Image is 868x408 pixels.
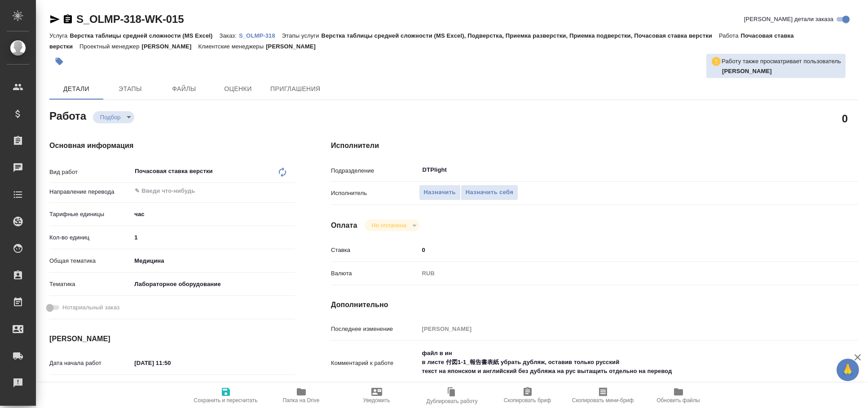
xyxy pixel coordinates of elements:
[97,113,123,121] button: Подбор
[163,83,206,95] span: Файлы
[419,322,815,335] input: Пустое поле
[264,383,339,408] button: Папка на Drive
[266,43,322,50] p: [PERSON_NAME]
[504,397,551,404] span: Скопировать бриф
[131,382,210,395] input: Пустое поле
[282,32,322,39] p: Этапы услуги
[49,210,131,219] p: Тарифные единицы
[719,32,741,39] p: Работа
[239,32,282,39] p: S_OLMP-318
[188,383,264,408] button: Сохранить и пересчитать
[49,14,60,25] button: Скопировать ссылку для ЯМессенджера
[331,325,419,334] p: Последнее изменение
[365,219,420,231] div: Подбор
[641,383,716,408] button: Обновить файлы
[93,111,134,123] div: Подбор
[131,356,210,369] input: ✎ Введи что-нибудь
[490,383,565,408] button: Скопировать бриф
[722,68,772,74] b: [PERSON_NAME]
[322,32,719,39] p: Верстка таблицы средней сложности (MS Excel), Подверстка, Приемка разверстки, Приемка подверстки,...
[49,280,131,289] p: Тематика
[840,360,855,379] span: 🙏
[331,166,419,175] p: Подразделение
[49,107,86,123] h2: Работа
[657,397,700,404] span: Обновить файлы
[419,185,461,200] button: Назначить
[49,32,70,39] p: Услуга
[194,397,258,404] span: Сохранить и пересчитать
[79,43,141,50] p: Проектный менеджер
[49,187,131,196] p: Направление перевода
[424,187,456,198] span: Назначить
[419,346,815,379] textarea: файл в ин в листе 付図1-1_報告書表紙 убрать дубляж, оставив только русский текст на японском и английски...
[369,221,409,229] button: Не оплачена
[270,83,321,95] span: Приглашения
[142,43,198,50] p: [PERSON_NAME]
[744,15,833,24] span: [PERSON_NAME] детали заказа
[216,83,260,95] span: Оценки
[283,397,320,404] span: Папка на Drive
[239,31,282,39] a: S_OLMP-318
[722,67,841,76] p: Зубакова Виктория
[131,207,295,222] div: час
[49,52,69,71] button: Добавить тэг
[62,14,73,25] button: Скопировать ссылку
[49,140,295,151] h4: Основная информация
[331,220,357,231] h4: Оплата
[722,57,841,66] p: Работу также просматривает пользователь
[62,303,119,312] span: Нотариальный заказ
[76,13,184,25] a: S_OLMP-318-WK-015
[427,398,478,404] span: Дублировать работу
[220,32,239,39] p: Заказ:
[461,185,518,200] button: Назначить себя
[331,299,858,310] h4: Дополнительно
[837,359,859,381] button: 🙏
[290,190,292,192] button: Open
[49,256,131,265] p: Общая тематика
[49,233,131,242] p: Кол-во единиц
[131,231,295,244] input: ✎ Введи что-нибудь
[331,140,858,151] h4: Исполнители
[842,111,848,126] h2: 0
[331,359,419,368] p: Комментарий к работе
[198,43,266,50] p: Клиентские менеджеры
[809,169,811,171] button: Open
[49,359,131,368] p: Дата начала работ
[134,186,262,196] input: ✎ Введи что-нибудь
[414,383,490,408] button: Дублировать работу
[131,277,295,292] div: Лабораторное оборудование
[109,83,152,95] span: Этапы
[331,246,419,255] p: Ставка
[331,269,419,278] p: Валюта
[55,83,98,95] span: Детали
[363,397,390,404] span: Уведомить
[331,189,419,198] p: Исполнитель
[49,32,794,50] p: Почасовая ставка верстки
[49,168,131,177] p: Вид работ
[419,243,815,256] input: ✎ Введи что-нибудь
[466,187,513,198] span: Назначить себя
[339,383,414,408] button: Уведомить
[572,397,634,404] span: Скопировать мини-бриф
[131,253,295,269] div: Медицина
[70,32,219,39] p: Верстка таблицы средней сложности (MS Excel)
[565,383,641,408] button: Скопировать мини-бриф
[419,266,815,281] div: RUB
[49,334,295,344] h4: [PERSON_NAME]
